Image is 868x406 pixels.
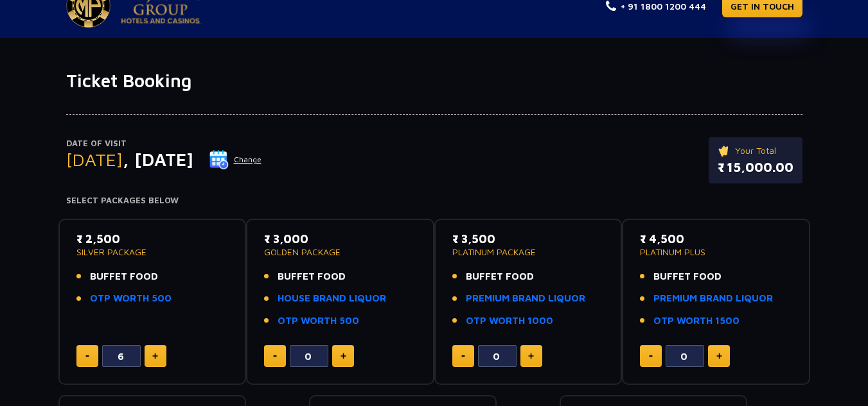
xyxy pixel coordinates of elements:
[76,248,229,257] p: SILVER PACKAGE
[66,149,123,170] span: [DATE]
[640,230,792,248] p: ₹ 4,500
[461,355,465,357] img: minus
[653,291,773,306] a: PREMIUM BRAND LIQUOR
[653,269,722,284] span: BUFFET FOOD
[85,355,89,357] img: minus
[718,144,731,158] img: ticket
[76,230,229,248] p: ₹ 2,500
[649,355,653,357] img: minus
[716,353,722,359] img: plus
[66,137,262,150] p: Date of Visit
[273,355,277,357] img: minus
[123,149,193,170] span: , [DATE]
[640,248,792,257] p: PLATINUM PLUS
[278,314,359,328] a: OTP WORTH 500
[718,158,793,177] p: ₹ 15,000.00
[466,291,585,306] a: PREMIUM BRAND LIQUOR
[278,291,386,306] a: HOUSE BRAND LIQUOR
[452,230,605,248] p: ₹ 3,500
[653,314,740,328] a: OTP WORTH 1500
[528,353,534,359] img: plus
[466,314,553,328] a: OTP WORTH 1000
[452,248,605,257] p: PLATINUM PACKAGE
[264,248,416,257] p: GOLDEN PACKAGE
[466,269,534,284] span: BUFFET FOOD
[718,144,793,158] p: Your Total
[66,196,802,206] h4: Select Packages Below
[264,230,416,248] p: ₹ 3,000
[90,269,158,284] span: BUFFET FOOD
[341,353,346,359] img: plus
[152,353,158,359] img: plus
[209,149,262,170] button: Change
[278,269,346,284] span: BUFFET FOOD
[66,70,802,92] h1: Ticket Booking
[90,291,172,306] a: OTP WORTH 500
